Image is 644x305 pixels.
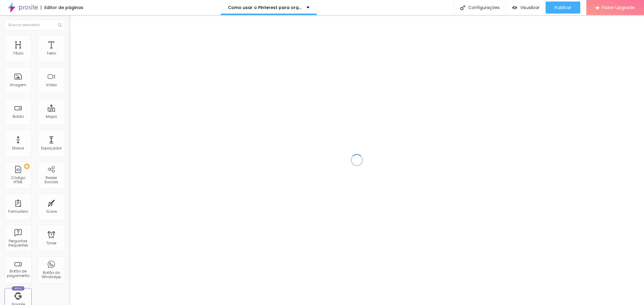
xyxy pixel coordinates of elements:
div: Título [13,51,23,55]
div: Botão de pagamento [6,269,30,278]
div: Código HTML [6,176,30,184]
span: Publicar [555,5,571,10]
div: Divisor [12,146,24,150]
div: Perguntas frequentes [6,239,30,248]
div: Ícone [46,209,57,214]
div: Formulário [8,209,28,214]
div: Imagem [10,83,26,87]
div: Editor de páginas [41,5,83,10]
img: view-1.svg [512,5,517,10]
span: Fazer Upgrade [602,5,635,10]
div: Botão do WhatsApp [39,271,63,279]
div: Texto [46,51,56,55]
img: Icone [58,23,62,27]
div: Timer [46,241,56,245]
button: Visualizar [506,2,546,14]
div: Mapa [46,115,57,119]
button: Publicar [546,2,580,14]
span: Visualizar [520,5,540,10]
div: Botão [13,115,24,119]
img: Icone [460,5,465,10]
input: Buscar elemento [5,20,65,30]
div: Vídeo [46,83,57,87]
p: Como usar o Pinterest para organizar o casamento [228,5,302,10]
div: Redes Sociais [39,176,63,184]
div: Espaçador [41,146,62,150]
div: Novo [12,286,25,291]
